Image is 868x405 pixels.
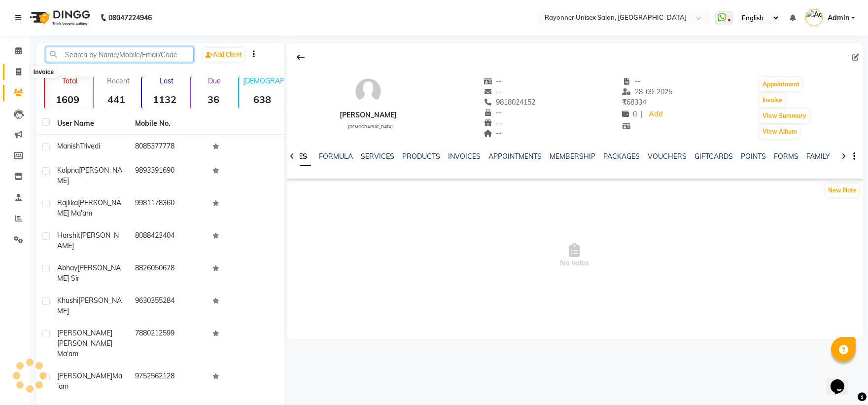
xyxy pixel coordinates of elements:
[98,76,139,85] p: Recent
[340,110,397,120] div: [PERSON_NAME]
[623,87,673,96] span: 28-09-2025
[760,109,809,123] button: View Summary
[129,290,207,322] td: 9630355284
[348,124,393,129] span: [DEMOGRAPHIC_DATA]
[402,152,440,161] a: PRODUCTS
[623,110,637,118] span: 0
[319,152,353,161] a: FORMULA
[741,152,766,161] a: POINTS
[57,231,119,250] span: [PERSON_NAME]
[129,159,207,192] td: 9893391690
[550,152,595,161] a: MEMBERSHIP
[353,76,383,106] img: avatar
[193,76,237,85] p: Due
[129,257,207,290] td: 8826050678
[146,76,188,85] p: Lost
[828,13,849,23] span: Admin
[129,192,207,224] td: 9981178360
[648,152,687,161] a: VOUCHERS
[57,296,122,315] span: [PERSON_NAME]
[827,366,858,395] iframe: chat widget
[361,152,394,161] a: SERVICES
[108,4,152,32] b: 08047224946
[80,142,100,150] span: Trivedi
[129,112,207,135] th: Mobile No.
[484,118,502,127] span: --
[760,125,799,139] button: View Album
[243,76,285,85] p: [DEMOGRAPHIC_DATA]
[290,48,311,67] div: Back to Client
[239,93,285,106] strong: 638
[25,4,93,32] img: logo
[57,263,77,272] span: Abhay
[57,339,112,358] span: [PERSON_NAME] Ma'am
[51,112,129,135] th: User Name
[286,206,863,305] span: No notes
[57,198,78,207] span: Rajlika
[31,66,56,78] div: Invoice
[805,9,823,26] img: Admin
[57,166,79,175] span: Kalpna
[647,108,664,121] a: Add
[623,77,641,86] span: --
[46,47,194,62] input: Search by Name/Mobile/Email/Code
[484,98,536,107] span: 9818024152
[57,231,80,240] span: Harshit
[191,93,237,106] strong: 36
[49,76,91,85] p: Total
[484,129,502,138] span: --
[57,263,121,283] span: [PERSON_NAME] Sir
[57,166,122,185] span: [PERSON_NAME]
[129,365,207,398] td: 9752562128
[623,98,627,107] span: ₹
[694,152,733,161] a: GIFTCARDS
[129,224,207,257] td: 8088423404
[760,93,785,107] button: Invoice
[806,152,830,161] a: FAMILY
[57,296,78,305] span: Khushi
[57,198,121,218] span: [PERSON_NAME] Ma'am
[603,152,640,161] a: PACKAGES
[129,135,207,159] td: 8085377778
[57,329,112,337] span: [PERSON_NAME]
[641,109,643,119] span: |
[484,77,502,86] span: --
[760,77,802,91] button: Appointment
[45,93,91,106] strong: 1609
[488,152,542,161] a: APPOINTMENTS
[57,142,80,150] span: Manish
[203,48,244,62] a: Add Client
[129,322,207,365] td: 7880212599
[623,98,647,107] span: 68334
[484,87,502,96] span: --
[448,152,481,161] a: INVOICES
[94,93,139,106] strong: 441
[142,93,188,106] strong: 1132
[484,108,502,117] span: --
[57,371,112,380] span: [PERSON_NAME]
[826,184,859,197] button: New Note
[774,152,799,161] a: FORMS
